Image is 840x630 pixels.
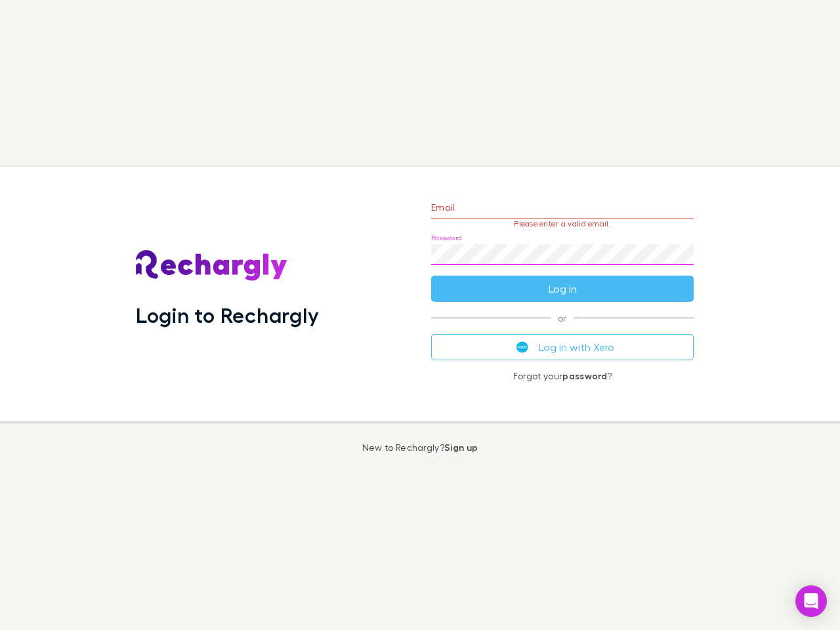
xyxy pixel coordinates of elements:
[431,371,694,381] p: Forgot your ?
[431,219,694,228] p: Please enter a valid email.
[444,442,478,453] a: Sign up
[795,585,827,617] div: Open Intercom Messenger
[362,442,478,453] p: New to Rechargly?
[516,341,528,353] img: Xero's logo
[562,370,607,381] a: password
[136,303,319,327] h1: Login to Rechargly
[431,318,694,318] span: or
[431,334,694,360] button: Log in with Xero
[431,276,694,302] button: Log in
[136,250,288,282] img: Rechargly's Logo
[431,233,462,243] label: Password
